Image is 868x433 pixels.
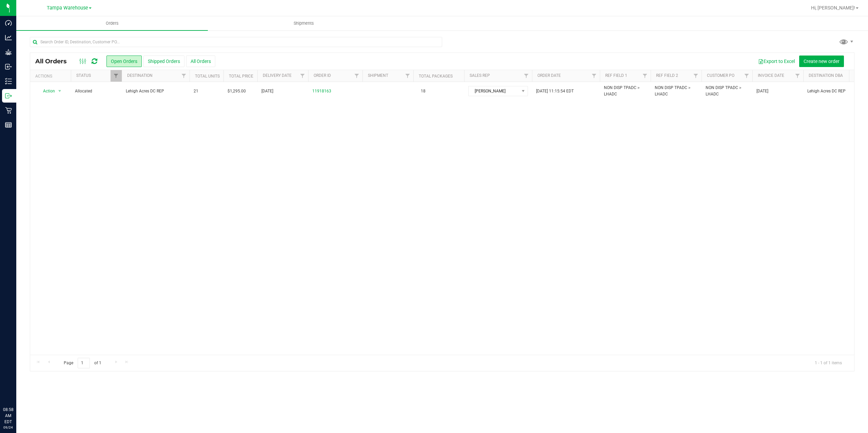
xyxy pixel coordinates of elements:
[263,73,292,78] a: Delivery Date
[811,5,855,10] span: Hi, [PERSON_NAME]!
[5,78,12,85] inline-svg: Inventory
[537,73,561,78] a: Order Date
[707,73,734,78] a: Customer PO
[312,88,331,94] a: 11918163
[799,56,844,67] button: Create new order
[604,85,647,98] span: NON DISP TPADC > LHADC
[208,16,399,30] a: Shipments
[261,88,273,94] span: [DATE]
[35,58,74,65] span: All Orders
[47,5,88,11] span: Tampa Warehouse
[75,88,118,94] span: Allocated
[143,56,184,67] button: Shipped Orders
[229,74,253,79] a: Total Price
[809,358,847,368] span: 1 - 1 of 1 items
[5,63,12,70] inline-svg: Inbound
[656,73,678,78] a: Ref Field 2
[589,70,600,82] a: Filter
[228,88,246,94] span: $1,295.00
[5,92,12,99] inline-svg: Outbound
[5,34,12,41] inline-svg: Analytics
[351,70,362,82] a: Filter
[194,88,198,94] span: 21
[758,73,784,78] a: Invoice Date
[186,56,215,67] button: All Orders
[605,73,627,78] a: Ref Field 1
[521,70,532,82] a: Filter
[297,70,308,82] a: Filter
[195,74,220,79] a: Total Units
[807,88,867,94] span: Lehigh Acres DC REP
[106,56,142,67] button: Open Orders
[536,88,574,94] span: [DATE] 11:15:54 EDT
[58,358,107,368] span: Page of 1
[804,59,840,64] span: Create new order
[417,86,429,96] span: 18
[756,88,768,94] span: [DATE]
[37,86,55,96] span: Action
[5,107,12,114] inline-svg: Retail
[35,74,68,79] div: Actions
[419,74,453,79] a: Total Packages
[706,85,748,98] span: NON DISP TPADC > LHADC
[314,73,331,78] a: Order ID
[809,73,843,78] a: Destination DBA
[655,85,697,98] span: NON DISP TPADC > LHADC
[56,86,64,96] span: select
[402,70,413,82] a: Filter
[368,73,388,78] a: Shipment
[78,358,90,368] input: 1
[3,407,13,425] p: 08:58 AM EDT
[97,20,128,26] span: Orders
[16,16,208,30] a: Orders
[3,425,13,430] p: 09/24
[754,56,799,67] button: Export to Excel
[690,70,702,82] a: Filter
[469,86,519,96] span: [PERSON_NAME]
[284,20,323,26] span: Shipments
[76,73,91,78] a: Status
[5,49,12,56] inline-svg: Grow
[126,88,185,94] span: Lehigh Acres DC REP
[178,70,190,82] a: Filter
[5,122,12,128] inline-svg: Reports
[127,73,153,78] a: Destination
[470,73,490,78] a: Sales Rep
[741,70,752,82] a: Filter
[7,379,27,399] iframe: Resource center
[639,70,651,82] a: Filter
[111,70,122,82] a: Filter
[792,70,803,82] a: Filter
[5,20,12,26] inline-svg: Dashboard
[30,37,442,47] input: Search Order ID, Destination, Customer PO...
